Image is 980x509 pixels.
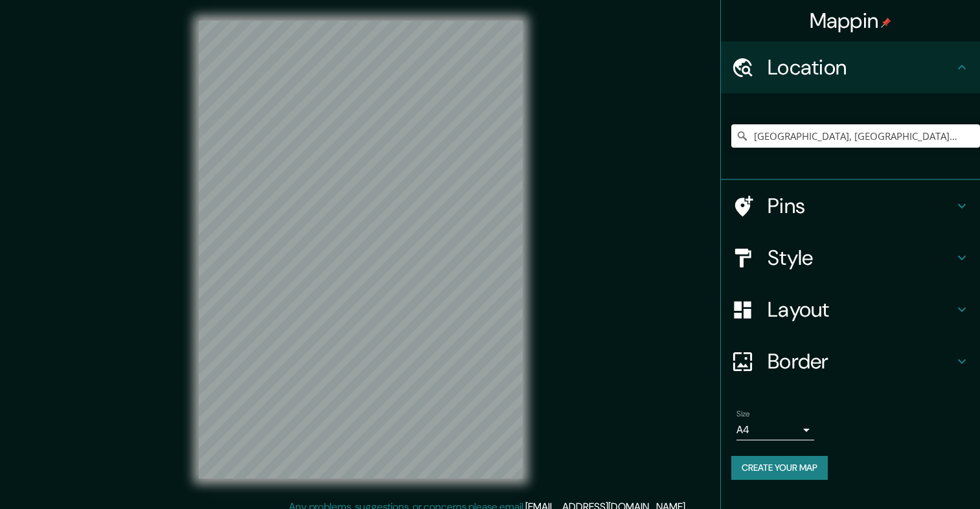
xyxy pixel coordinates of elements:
div: Border [721,335,980,387]
div: Location [721,41,980,93]
div: Style [721,232,980,284]
h4: Location [768,54,954,80]
div: A4 [736,420,814,440]
input: Pick your city or area [731,124,980,148]
h4: Border [768,348,954,374]
div: Pins [721,180,980,232]
h4: Mappin [810,8,892,34]
iframe: Help widget launcher [865,458,966,495]
div: Layout [721,284,980,335]
button: Create your map [731,456,828,480]
h4: Pins [768,193,954,219]
canvas: Map [199,21,523,479]
label: Size [736,409,750,420]
h4: Style [768,245,954,271]
img: pin-icon.png [881,17,891,28]
h4: Layout [768,297,954,322]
